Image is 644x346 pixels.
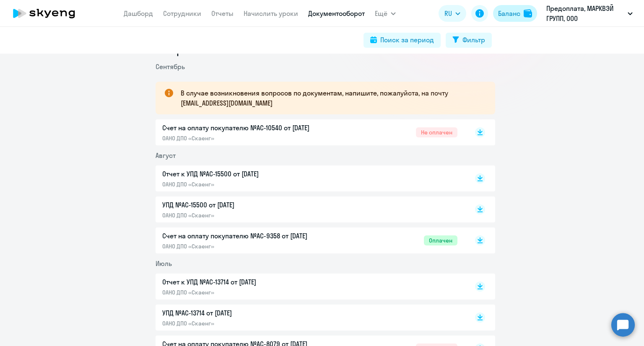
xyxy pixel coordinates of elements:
a: УПД №AC-13714 от [DATE]ОАНО ДПО «Скаенг» [162,308,457,327]
p: ОАНО ДПО «Скаенг» [162,134,338,142]
a: УПД №AC-15500 от [DATE]ОАНО ДПО «Скаенг» [162,200,457,219]
span: Август [156,151,176,160]
a: Отчет к УПД №AC-15500 от [DATE]ОАНО ДПО «Скаенг» [162,169,457,188]
span: Оплачен [424,235,457,245]
button: RU [439,5,466,22]
a: Счет на оплату покупателю №AC-10540 от [DATE]ОАНО ДПО «Скаенг»Не оплачен [162,123,457,142]
span: Не оплачен [416,127,457,137]
button: Фильтр [446,33,492,48]
p: УПД №AC-15500 от [DATE] [162,200,338,210]
a: Отчет к УПД №AC-13714 от [DATE]ОАНО ДПО «Скаенг» [162,277,457,296]
p: Счет на оплату покупателю №AC-10540 от [DATE] [162,123,338,133]
a: Документооборот [308,9,365,18]
a: Отчеты [211,9,234,18]
p: ОАНО ДПО «Скаенг» [162,320,338,327]
div: Фильтр [462,35,485,45]
span: Сентябрь [156,62,185,71]
a: Дашборд [124,9,153,18]
img: balance [524,9,532,18]
div: Поиск за период [380,35,434,45]
p: В случае возникновения вопросов по документам, напишите, пожалуйста, на почту [EMAIL_ADDRESS][DOM... [181,88,480,108]
p: ОАНО ДПО «Скаенг» [162,243,338,250]
button: Предоплата, МАРКВЭЙ ГРУПП, ООО [542,3,637,23]
p: ОАНО ДПО «Скаенг» [162,181,338,188]
p: ОАНО ДПО «Скаенг» [162,289,338,296]
button: Поиск за период [364,33,441,48]
p: УПД №AC-13714 от [DATE] [162,308,338,318]
p: Предоплата, МАРКВЭЙ ГРУПП, ООО [546,3,624,23]
a: Счет на оплату покупателю №AC-9358 от [DATE]ОАНО ДПО «Скаенг»Оплачен [162,231,457,250]
p: Отчет к УПД №AC-15500 от [DATE] [162,169,338,179]
span: Ещё [375,8,387,18]
div: Баланс [498,8,520,18]
p: Отчет к УПД №AC-13714 от [DATE] [162,277,338,287]
a: Сотрудники [163,9,201,18]
span: RU [444,8,452,18]
span: Июль [156,259,172,268]
button: Балансbalance [493,5,537,22]
p: Счет на оплату покупателю №AC-9358 от [DATE] [162,231,338,241]
a: Начислить уроки [244,9,298,18]
p: ОАНО ДПО «Скаенг» [162,212,338,219]
button: Ещё [375,5,396,22]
